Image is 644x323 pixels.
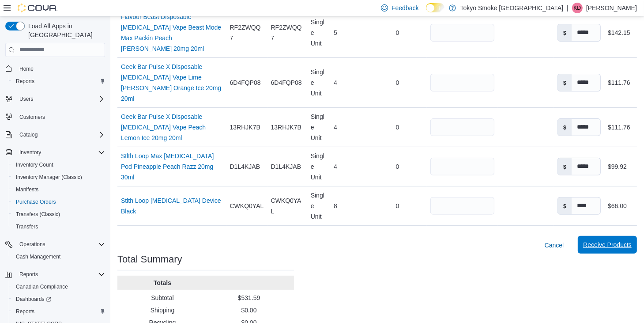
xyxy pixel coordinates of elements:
[368,197,427,215] div: 0
[558,24,572,41] label: $
[16,111,105,122] span: Customers
[12,184,42,195] a: Manifests
[608,122,630,133] div: $111.76
[9,251,109,263] button: Cash Management
[16,211,60,218] span: Transfers (Classic)
[271,22,304,43] span: RF2ZWQQ7
[2,62,109,75] button: Home
[19,131,38,138] span: Catalog
[16,223,38,230] span: Transfers
[12,160,57,170] a: Inventory Count
[16,129,41,140] button: Catalog
[271,77,302,88] span: 6D4FQP08
[9,293,109,305] a: Dashboards
[12,172,105,182] span: Inventory Manager (Classic)
[121,195,223,217] a: Stlth Loop [MEDICAL_DATA] Device Black
[16,94,105,104] span: Users
[460,3,564,13] p: Tokyo Smoke [GEOGRAPHIC_DATA]
[121,278,204,287] p: Totals
[586,3,637,13] p: [PERSON_NAME]
[9,220,109,233] button: Transfers
[9,159,109,171] button: Inventory Count
[25,22,105,39] span: Load All Apps in [GEOGRAPHIC_DATA]
[9,196,109,208] button: Purchase Orders
[16,129,105,140] span: Catalog
[19,241,45,248] span: Operations
[12,197,60,207] a: Purchase Orders
[12,197,105,207] span: Purchase Orders
[12,306,38,317] a: Reports
[19,149,41,156] span: Inventory
[558,198,572,214] label: $
[608,161,627,172] div: $99.92
[16,308,34,315] span: Reports
[368,118,427,136] div: 0
[608,77,630,88] div: $111.76
[2,129,109,141] button: Catalog
[2,268,109,281] button: Reports
[16,64,37,74] a: Home
[545,241,564,250] span: Cancel
[12,160,105,170] span: Inventory Count
[207,306,290,315] p: $0.00
[230,22,264,43] span: RF2ZWQQ7
[330,24,368,42] div: 5
[16,94,37,104] button: Users
[307,13,330,52] div: Single Unit
[583,240,632,249] span: Receive Products
[121,151,223,182] a: Stlth Loop Max [MEDICAL_DATA] Pod Pineapple Peach Razz 20mg 30ml
[16,63,105,74] span: Home
[230,161,260,172] span: D1L4KJAB
[2,93,109,105] button: Users
[16,269,105,280] span: Reports
[12,76,105,87] span: Reports
[567,3,569,13] p: |
[18,4,57,12] img: Cova
[19,114,45,121] span: Customers
[16,269,41,280] button: Reports
[608,27,630,38] div: $142.15
[12,294,105,304] span: Dashboards
[19,95,33,103] span: Users
[19,65,34,72] span: Home
[16,198,56,205] span: Purchase Orders
[121,293,204,302] p: Subtotal
[121,61,223,104] a: Geek Bar Pulse X Disposable [MEDICAL_DATA] Vape Lime [PERSON_NAME] Orange Ice 20mg 20ml
[230,201,264,211] span: CWKQ0YAL
[368,74,427,91] div: 0
[16,112,49,122] a: Customers
[16,296,51,303] span: Dashboards
[207,293,290,302] p: $531.59
[121,11,223,54] a: Flavour Beast Disposable [MEDICAL_DATA] Vape Beast Mode Max Packin Peach [PERSON_NAME] 20mg 20ml
[12,306,105,317] span: Reports
[541,236,568,254] button: Cancel
[572,3,583,13] div: Kobe Delorme
[307,108,330,147] div: Single Unit
[2,110,109,123] button: Customers
[558,74,572,91] label: $
[16,186,38,193] span: Manifests
[9,305,109,318] button: Reports
[117,254,182,265] h3: Total Summary
[578,236,637,254] button: Receive Products
[330,197,368,215] div: 8
[16,147,105,158] span: Inventory
[16,253,60,260] span: Cash Management
[368,158,427,175] div: 0
[16,239,105,250] span: Operations
[16,147,45,158] button: Inventory
[330,118,368,136] div: 4
[12,251,64,262] a: Cash Management
[12,281,72,292] a: Canadian Compliance
[330,158,368,175] div: 4
[16,239,49,250] button: Operations
[121,306,204,315] p: Shipping
[426,3,444,12] input: Dark Mode
[12,76,38,87] a: Reports
[16,174,82,181] span: Inventory Manager (Classic)
[16,161,53,168] span: Inventory Count
[12,172,86,182] a: Inventory Manager (Classic)
[12,221,41,232] a: Transfers
[558,158,572,175] label: $
[230,122,260,133] span: 13RHJK7B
